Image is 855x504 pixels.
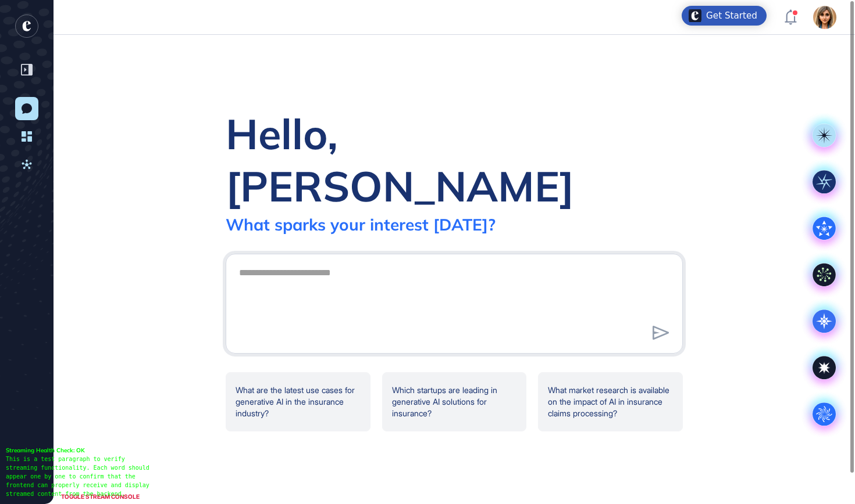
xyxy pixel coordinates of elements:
[682,6,767,26] div: Open Get Started checklist
[813,6,836,29] img: user-avatar
[382,372,527,431] div: Which startups are leading in generative AI solutions for insurance?
[689,9,701,22] img: launcher-image-alternative-text
[226,107,683,212] div: Hello, [PERSON_NAME]
[226,372,370,431] div: What are the latest use cases for generative AI in the insurance industry?
[58,489,142,504] div: TOGGLE STREAM CONSOLE
[538,372,683,431] div: What market research is available on the impact of AI in insurance claims processing?
[226,214,496,235] div: What sparks your interest [DATE]?
[706,10,757,21] div: Get Started
[15,15,38,38] div: entrapeer-logo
